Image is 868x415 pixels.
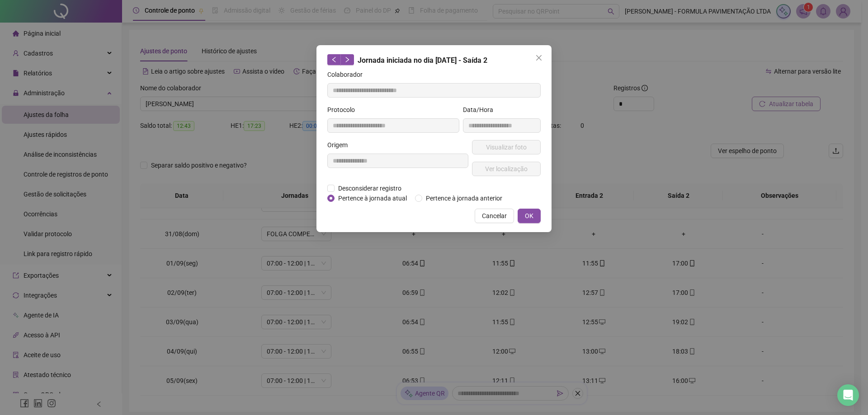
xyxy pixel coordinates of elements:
span: right [344,56,350,63]
button: left [327,54,341,65]
label: Protocolo [327,105,361,115]
label: Colaborador [327,70,368,79]
button: Ver localização [472,162,541,176]
button: Visualizar foto [472,140,541,154]
span: Cancelar [482,211,507,221]
span: close [535,54,542,61]
button: Cancelar [475,209,514,223]
span: OK [525,211,533,221]
label: Data/Hora [463,105,499,115]
div: Jornada iniciada no dia [DATE] - Saída 2 [327,54,541,66]
span: Pertence à jornada anterior [422,193,506,203]
span: Pertence à jornada atual [335,193,410,203]
label: Origem [327,140,354,150]
span: Desconsiderar registro [335,183,405,193]
div: Open Intercom Messenger [837,384,859,406]
button: Close [532,51,546,65]
span: left [331,56,337,63]
button: OK [518,209,541,223]
button: right [340,54,354,65]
